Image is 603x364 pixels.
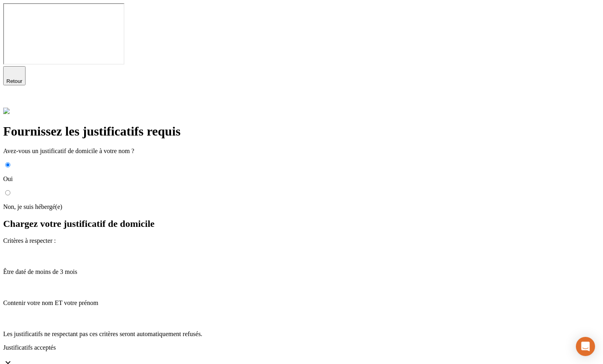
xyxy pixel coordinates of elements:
img: alexis.png [3,108,10,114]
p: Les justificatifs ne respectant pas ces critères seront automatiquement refusés. [3,331,600,338]
p: Critères à respecter : [3,237,600,244]
p: Avez-vous un justificatif de domicile à votre nom ? [3,148,600,155]
input: Oui [5,162,10,167]
p: Non, je suis hébergé(e) [3,203,600,211]
div: Ouvrir le Messenger Intercom [576,337,595,356]
p: Oui [3,175,600,183]
p: Être daté de moins de 3 mois [3,268,600,275]
h1: Fournissez les justificatifs requis [3,124,600,139]
p: Contenir votre nom ET votre prénom [3,299,600,307]
p: Justificatifs acceptés [3,344,600,351]
button: Retour [3,66,26,85]
input: Non, je suis hébergé(e) [5,190,10,195]
h2: Chargez votre justificatif de domicile [3,218,600,229]
span: Retour [6,78,22,84]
